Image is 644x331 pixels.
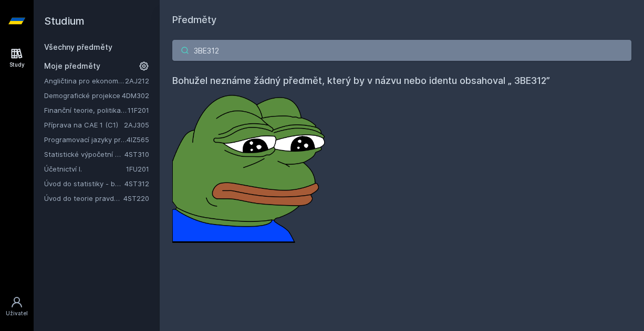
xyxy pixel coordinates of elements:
[122,91,149,100] a: 4DM302
[2,291,32,323] a: Uživatel
[44,164,126,174] a: Účetnictví I.
[44,149,124,159] a: Statistické výpočetní prostředí
[124,150,149,158] a: 4ST310
[44,76,125,86] a: Angličtina pro ekonomická studia 2 (B2/C1)
[6,309,28,317] div: Uživatel
[2,42,32,74] a: Study
[124,121,149,129] a: 2AJ305
[172,13,631,27] h1: Předměty
[172,73,631,88] h4: Bohužel neznáme žádný předmět, který by v názvu nebo identu obsahoval „ 3BE312”
[44,61,100,71] span: Moje předměty
[44,134,127,145] a: Programovací jazyky pro data science - Python a R (v angličtině)
[44,105,128,115] a: Finanční teorie, politika a instituce
[44,90,122,101] a: Demografické projekce
[124,179,149,188] a: 4ST312
[128,106,149,114] a: 11F201
[125,77,149,85] a: 2AJ212
[44,42,112,51] a: Všechny předměty
[172,88,330,243] img: error_picture.png
[126,165,149,173] a: 1FU201
[172,40,631,61] input: Název nebo ident předmětu…
[44,193,123,204] a: Úvod do teorie pravděpodobnosti a matematické statistiky
[9,61,25,69] div: Study
[127,135,149,144] a: 4IZ565
[44,178,124,189] a: Úvod do statistiky - bayesovský přístup
[123,194,149,202] a: 4ST220
[44,120,124,130] a: Příprava na CAE 1 (C1)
